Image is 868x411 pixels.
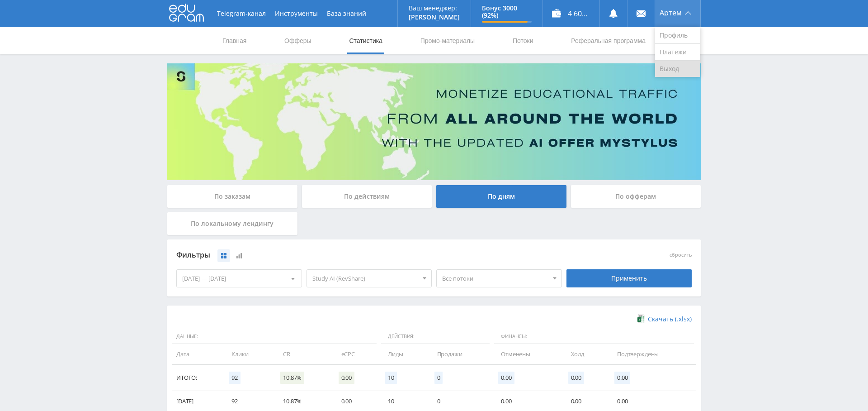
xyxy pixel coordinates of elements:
div: По заказам [167,185,297,208]
a: Профиль [655,27,700,44]
td: Продажи [428,344,492,364]
td: Дата [172,344,222,364]
span: 0.00 [568,372,584,384]
td: CR [274,344,332,364]
p: Бонус 3000 (92%) [482,5,532,19]
td: Итого: [172,365,222,391]
td: eCPC [332,344,379,364]
span: Скачать (.xlsx) [648,315,692,323]
div: По локальному лендингу [167,212,297,235]
a: Скачать (.xlsx) [637,315,692,324]
div: Применить [566,269,692,287]
td: Лиды [379,344,428,364]
span: Артем [660,9,682,16]
a: Промо-материалы [420,27,476,54]
div: По дням [436,185,566,208]
button: сбросить [670,252,692,258]
span: 10 [385,372,397,384]
a: Офферы [283,27,312,54]
p: [PERSON_NAME] [409,14,460,21]
a: Статистика [348,27,383,54]
span: 92 [229,372,241,384]
td: Холд [562,344,608,364]
a: Главная [222,27,247,54]
div: По действиям [302,185,432,208]
span: Все потоки [442,270,548,287]
div: По офферам [571,185,701,208]
img: Banner [167,63,701,180]
span: 0 [434,372,443,384]
span: Финансы: [494,329,694,344]
span: 10.87% [280,372,304,384]
div: [DATE] — [DATE] [177,270,302,287]
span: Study AI (RevShare) [312,270,418,287]
img: xlsx [637,314,645,323]
span: 0.00 [339,372,354,384]
a: Платежи [655,44,700,61]
td: Отменены [492,344,562,364]
div: Фильтры [176,249,562,262]
a: Реферальная программа [570,27,646,54]
span: 0.00 [498,372,514,384]
a: Потоки [512,27,534,54]
a: Выход [655,61,700,77]
span: 0.00 [614,372,630,384]
td: Подтверждены [608,344,696,364]
td: Клики [222,344,274,364]
span: Данные: [172,329,377,344]
span: Действия: [381,329,490,344]
p: Ваш менеджер: [409,5,460,12]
